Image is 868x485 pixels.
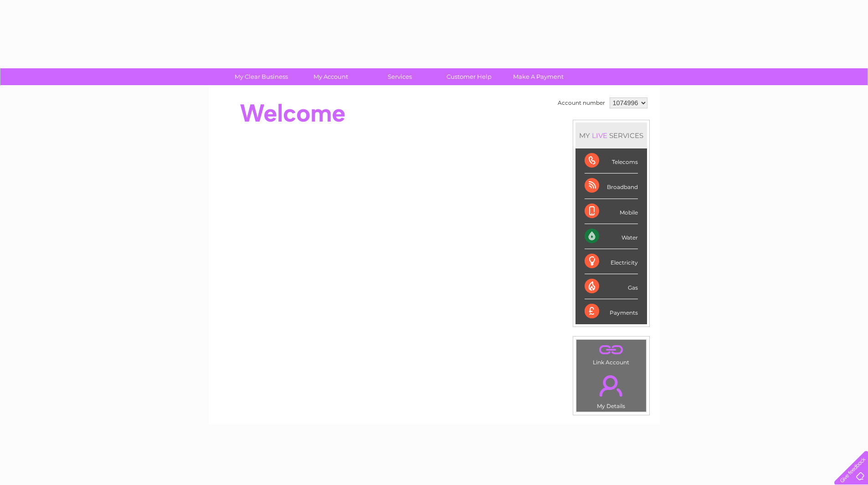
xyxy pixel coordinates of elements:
[576,368,647,412] td: My Details
[431,68,507,85] a: Customer Help
[590,131,609,140] div: LIVE
[585,249,638,274] div: Electricity
[555,95,607,111] td: Account number
[576,339,647,368] td: Link Account
[293,68,368,85] a: My Account
[585,274,638,299] div: Gas
[224,68,299,85] a: My Clear Business
[575,123,647,148] div: MY SERVICES
[579,370,644,402] a: .
[501,68,576,85] a: Make A Payment
[585,174,638,199] div: Broadband
[585,299,638,324] div: Payments
[585,224,638,249] div: Water
[585,199,638,224] div: Mobile
[579,342,644,358] a: .
[362,68,437,85] a: Services
[585,148,638,174] div: Telecoms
